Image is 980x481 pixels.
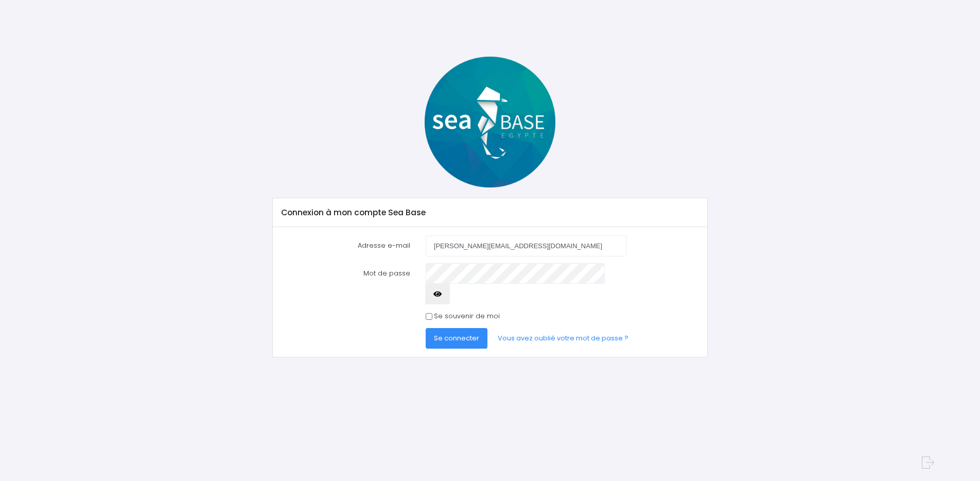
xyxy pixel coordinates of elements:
span: Se connecter [434,333,479,343]
div: Connexion à mon compte Sea Base [273,198,707,227]
label: Adresse e-mail [274,235,418,256]
label: Se souvenir de moi [434,311,500,321]
a: Vous avez oublié votre mot de passe ? [489,328,637,349]
button: Se connecter [426,328,487,349]
label: Mot de passe [274,263,418,305]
